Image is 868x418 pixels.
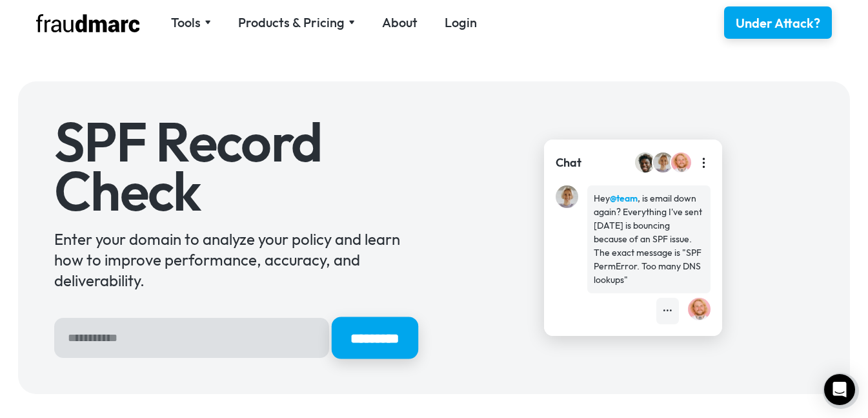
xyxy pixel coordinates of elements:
[594,192,704,287] div: Hey , is email down again? Everything I've sent [DATE] is bouncing because of an SPF issue. The e...
[171,14,201,32] div: Tools
[445,14,477,32] a: Login
[556,154,581,171] div: Chat
[610,193,638,204] strong: @team
[54,118,416,215] h1: SPF Record Check
[724,6,832,39] a: Under Attack?
[824,374,855,405] div: Open Intercom Messenger
[238,14,345,32] div: Products & Pricing
[736,14,820,32] div: Under Attack?
[54,229,416,291] div: Enter your domain to analyze your policy and learn how to improve performance, accuracy, and deli...
[663,304,672,318] div: •••
[382,14,418,32] a: About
